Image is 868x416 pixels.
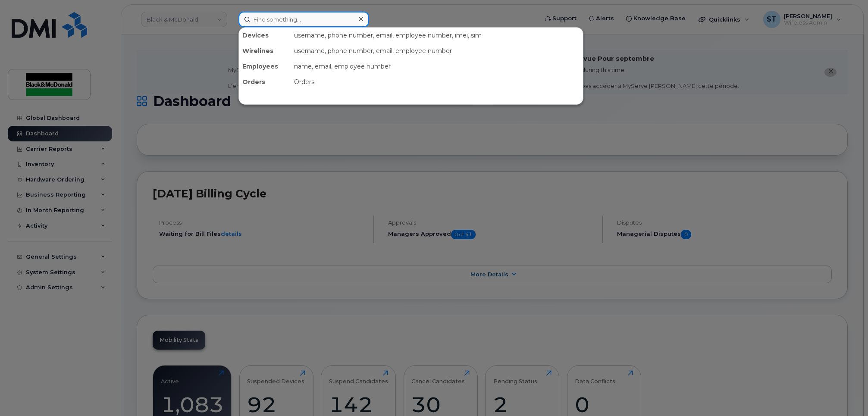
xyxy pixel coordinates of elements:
[291,43,583,59] div: username, phone number, email, employee number
[239,59,291,74] div: Employees
[239,28,291,43] div: Devices
[239,74,291,90] div: Orders
[239,43,291,59] div: Wirelines
[291,59,583,74] div: name, email, employee number
[291,28,583,43] div: username, phone number, email, employee number, imei, sim
[291,74,583,90] div: Orders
